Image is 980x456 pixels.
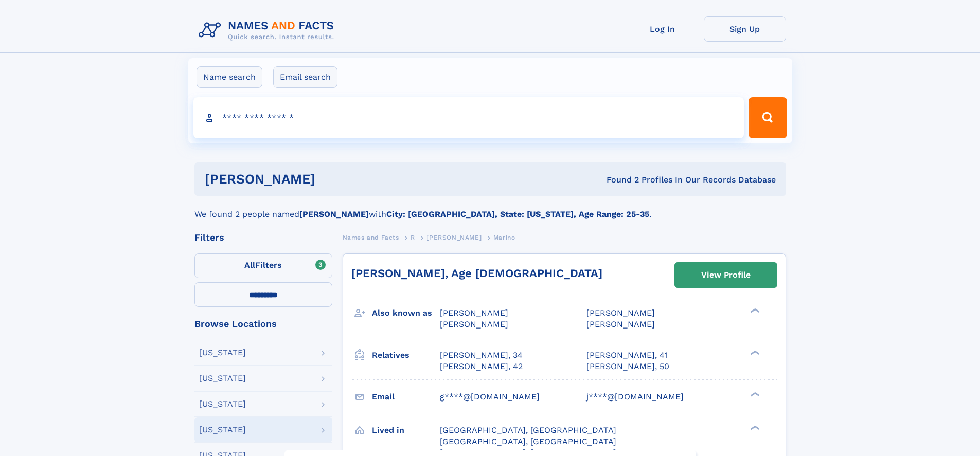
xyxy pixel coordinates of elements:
[194,196,786,221] div: We found 2 people named with .
[372,422,440,439] h3: Lived in
[586,308,655,318] span: [PERSON_NAME]
[704,16,786,42] a: Sign Up
[440,361,523,372] a: [PERSON_NAME], 42
[199,426,246,434] div: [US_STATE]
[199,400,246,408] div: [US_STATE]
[273,66,337,88] label: Email search
[386,209,649,219] b: City: [GEOGRAPHIC_DATA], State: [US_STATE], Age Range: 25-35
[197,66,262,88] label: Name search
[205,173,461,186] h1: [PERSON_NAME]
[461,174,776,186] div: Found 2 Profiles In Our Records Database
[199,374,246,382] div: [US_STATE]
[440,436,616,446] span: [GEOGRAPHIC_DATA], [GEOGRAPHIC_DATA]
[193,97,744,138] input: search input
[411,234,415,241] span: R
[675,263,777,287] a: View Profile
[426,231,482,244] a: [PERSON_NAME]
[426,234,482,241] span: [PERSON_NAME]
[411,231,415,244] a: R
[194,253,332,278] label: Filters
[194,233,332,242] div: Filters
[748,391,760,397] div: ❯
[748,424,760,431] div: ❯
[351,267,602,280] a: [PERSON_NAME], Age [DEMOGRAPHIC_DATA]
[621,16,704,42] a: Log In
[343,231,399,244] a: Names and Facts
[440,319,508,329] span: [PERSON_NAME]
[372,304,440,322] h3: Also known as
[748,349,760,356] div: ❯
[586,319,655,329] span: [PERSON_NAME]
[199,349,246,357] div: [US_STATE]
[493,234,515,241] span: Marino
[440,425,616,435] span: [GEOGRAPHIC_DATA], [GEOGRAPHIC_DATA]
[372,346,440,364] h3: Relatives
[748,307,760,314] div: ❯
[372,388,440,406] h3: Email
[244,260,255,270] span: All
[194,16,343,44] img: Logo Names and Facts
[194,319,332,329] div: Browse Locations
[586,350,668,361] a: [PERSON_NAME], 41
[749,97,787,138] button: Search Button
[586,361,669,372] a: [PERSON_NAME], 50
[701,263,751,287] div: View Profile
[440,350,523,361] a: [PERSON_NAME], 34
[440,308,508,318] span: [PERSON_NAME]
[299,209,369,219] b: [PERSON_NAME]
